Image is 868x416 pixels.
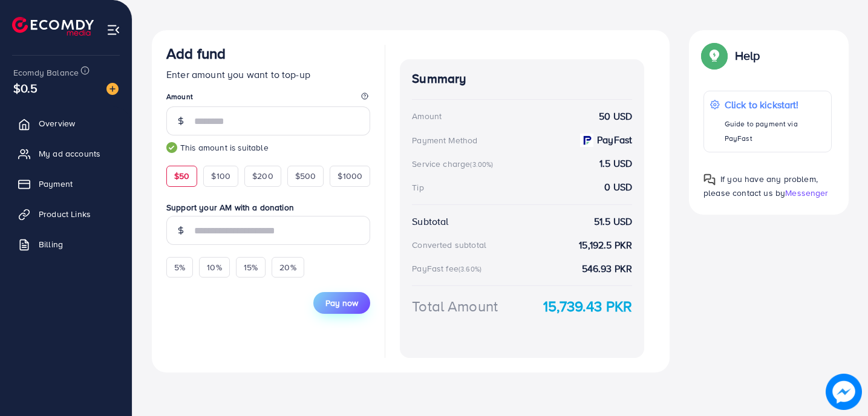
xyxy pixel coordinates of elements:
span: Product Links [39,208,91,220]
a: Billing [9,232,123,256]
p: Guide to payment via PayFast [725,117,825,146]
img: Popup guide [703,174,716,186]
img: logo [12,17,94,36]
small: This amount is suitable [166,141,370,154]
small: (3.00%) [470,160,493,169]
strong: PayFast [597,133,632,147]
label: Support your AM with a donation [166,201,370,213]
p: Enter amount you want to top-up [166,67,370,82]
span: 5% [174,261,185,273]
img: image [106,83,119,95]
span: $1000 [338,170,362,182]
strong: 15,192.5 PKR [579,238,632,252]
span: Ecomdy Balance [13,67,79,79]
img: menu [106,23,120,37]
a: Product Links [9,202,123,226]
div: Service charge [412,158,497,170]
img: guide [166,142,177,153]
small: (3.60%) [458,264,481,274]
span: $100 [211,170,230,182]
span: If you have any problem, please contact us by [703,173,818,199]
div: PayFast fee [412,262,485,275]
div: Amount [412,110,442,122]
span: Billing [39,238,63,250]
a: Overview [9,111,123,135]
button: Pay now [313,292,370,314]
span: $500 [295,170,316,182]
span: My ad accounts [39,148,100,160]
span: 15% [244,261,258,273]
legend: Amount [166,91,370,106]
img: image [826,374,862,410]
span: 10% [207,261,221,273]
strong: 51.5 USD [594,215,632,229]
img: Popup guide [703,45,725,67]
h4: Summary [412,71,632,86]
div: Converted subtotal [412,239,486,251]
p: Help [735,48,760,63]
div: Subtotal [412,215,448,229]
strong: 546.93 PKR [582,262,633,276]
a: Payment [9,172,123,196]
span: Pay now [325,297,358,309]
span: Messenger [785,187,828,199]
img: payment [580,134,593,147]
span: $200 [252,170,273,182]
span: 20% [279,261,296,273]
strong: 15,739.43 PKR [543,296,632,317]
a: My ad accounts [9,141,123,166]
h3: Add fund [166,45,226,62]
strong: 50 USD [599,109,632,123]
strong: 0 USD [604,180,632,194]
span: Payment [39,178,73,190]
span: $50 [174,170,189,182]
span: $0.5 [13,79,38,97]
div: Total Amount [412,296,498,317]
span: Overview [39,117,75,129]
p: Click to kickstart! [725,97,825,112]
strong: 1.5 USD [599,157,632,171]
div: Tip [412,181,423,193]
div: Payment Method [412,134,477,146]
